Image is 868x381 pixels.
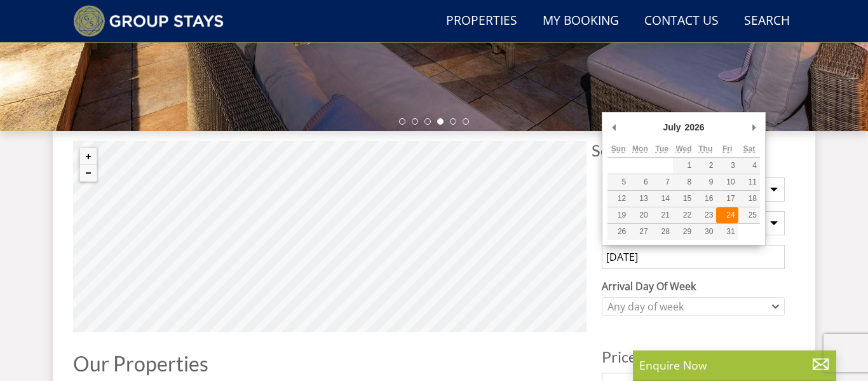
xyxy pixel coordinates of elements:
[80,148,97,165] button: Zoom in
[738,158,760,174] button: 4
[651,174,673,190] button: 7
[629,207,651,223] button: 20
[716,224,738,240] button: 31
[538,7,624,36] a: My Booking
[651,191,673,207] button: 14
[73,141,587,332] canvas: Map
[695,191,716,207] button: 16
[441,7,522,36] a: Properties
[73,352,587,375] h1: Our Properties
[673,207,695,223] button: 22
[629,191,651,207] button: 13
[673,224,695,240] button: 29
[716,207,738,223] button: 24
[695,174,716,190] button: 9
[629,174,651,190] button: 6
[695,224,716,240] button: 30
[73,5,224,37] img: Group Stays
[602,245,785,269] input: Arrival Date
[747,118,760,137] button: Next Month
[607,191,629,207] button: 12
[639,357,830,373] p: Enquire Now
[738,174,760,190] button: 11
[743,144,756,153] abbr: Saturday
[738,191,760,207] button: 18
[655,144,668,153] abbr: Tuesday
[629,224,651,240] button: 27
[639,7,724,36] a: Contact Us
[716,191,738,207] button: 17
[673,158,695,174] button: 1
[651,224,673,240] button: 28
[738,207,760,223] button: 25
[604,300,769,314] div: Any day of week
[602,279,785,294] label: Arrival Day Of Week
[673,174,695,190] button: 8
[632,144,648,153] abbr: Monday
[602,297,785,316] div: Combobox
[695,207,716,223] button: 23
[716,174,738,190] button: 10
[80,165,97,181] button: Zoom out
[682,118,706,137] div: 2026
[722,144,732,153] abbr: Friday
[651,207,673,223] button: 21
[673,191,695,207] button: 15
[602,349,785,365] h3: Price
[661,118,682,137] div: July
[607,207,629,223] button: 19
[698,144,712,153] abbr: Thursday
[675,144,691,153] abbr: Wednesday
[695,158,716,174] button: 2
[607,224,629,240] button: 26
[592,141,795,159] span: Search
[716,158,738,174] button: 3
[739,7,795,36] a: Search
[607,174,629,190] button: 5
[611,144,626,153] abbr: Sunday
[607,118,620,137] button: Previous Month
